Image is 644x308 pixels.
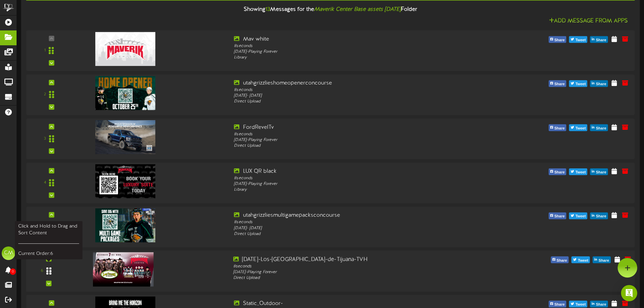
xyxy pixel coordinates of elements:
span: Share [595,80,608,88]
button: Tweet [569,80,587,87]
button: Share [551,257,569,263]
span: 0 [10,268,16,275]
span: Share [553,80,566,88]
button: Tweet [569,213,587,219]
span: Share [555,257,568,264]
div: Open Intercom Messenger [621,285,637,301]
span: Tweet [576,257,590,264]
div: 8 seconds [234,131,477,137]
img: 3f2f4df2-d3cc-463d-aeb8-8451bf9beac4.jpg [93,252,154,286]
div: utahgrizzliesmultigamepacksconcourse [234,212,477,219]
button: Add Message From Apps [547,17,630,25]
span: Share [553,169,566,176]
span: Share [553,125,566,132]
div: CM [2,246,15,260]
div: Direct Upload [234,143,477,149]
span: Share [595,125,608,132]
span: Share [595,213,608,220]
span: Tweet [574,125,587,132]
div: [DATE] - Playing Forever [234,137,477,143]
img: b7853b0d-70b8-4edd-bcb1-4a01e485c364.png [95,120,156,154]
span: Share [595,169,608,176]
span: Tweet [574,213,587,220]
div: 8 seconds [233,263,479,269]
div: Library [234,55,477,61]
span: Share [553,37,566,44]
i: Maverik Center Base assets [DATE] [314,6,401,13]
button: Share [590,80,608,87]
img: 7b50435e-4b4c-4415-a1df-e6158a18bd5c.png [95,164,156,198]
div: 8 seconds [234,87,477,93]
button: Share [593,257,611,263]
span: 13 [265,6,270,13]
div: [DATE] - [DATE] [234,225,477,231]
span: Tweet [574,169,587,176]
button: Share [590,213,608,219]
button: Tweet [571,257,590,263]
img: abf4d6c6-ce6a-420d-a187-47d086bdec33.png [95,32,156,66]
div: 6 [41,268,43,274]
button: Tweet [569,301,587,307]
div: LUX QR black [234,168,477,175]
span: Share [553,213,566,220]
div: utahgrizzlieshomeopenerconcourse [234,79,477,87]
button: Share [590,124,608,131]
button: Tweet [569,124,587,131]
img: 75db6a87-dfa3-440b-b8d9-1a0aee84e036.jpg [95,208,156,242]
div: Direct Upload [234,231,477,237]
span: Tweet [574,80,587,88]
div: [DATE] - Playing Forever [234,181,477,187]
div: Library [234,187,477,193]
div: Mav white [234,35,477,43]
div: [DATE] - Playing Forever [234,49,477,55]
div: Direct Upload [233,275,479,281]
div: [DATE] - [DATE] [234,93,477,99]
button: Share [549,301,567,307]
button: Share [549,168,567,175]
span: Share [597,257,611,264]
div: [DATE] - Playing Forever [233,269,479,275]
button: Share [549,213,567,219]
button: Tweet [569,36,587,43]
div: 8 seconds [234,219,477,225]
div: Direct Upload [234,99,477,104]
div: 8 seconds [234,43,477,49]
button: Tweet [569,168,587,175]
div: Showing Messages for the Folder [21,2,640,17]
button: Share [590,168,608,175]
button: Share [590,36,608,43]
button: Share [549,124,567,131]
button: Share [549,80,567,87]
span: Share [595,37,608,44]
div: [DATE]-Los-[GEOGRAPHIC_DATA]-de-Tijuana-TVH [233,256,479,263]
span: Tweet [574,37,587,44]
img: 3f7606d6-f23c-4064-801d-21cdef5af7ab.jpg [95,76,156,110]
button: Share [549,36,567,43]
button: Share [590,301,608,307]
div: 8 seconds [234,175,477,181]
div: FordRevelTv [234,124,477,132]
